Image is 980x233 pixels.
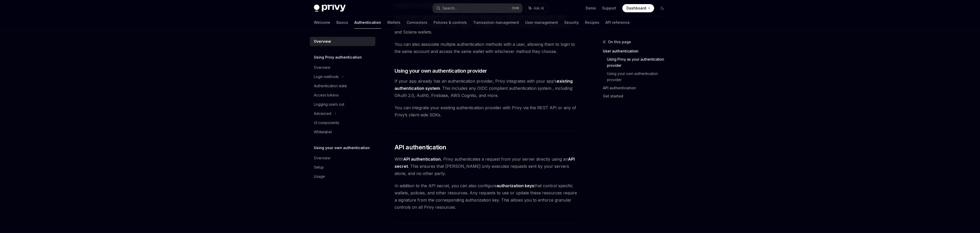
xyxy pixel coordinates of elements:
[395,156,579,177] span: With , Privy authenticates a request from your server directly using an . This ensures that [PERS...
[310,100,375,109] a: Logging users out
[310,91,375,100] a: Access tokens
[310,63,375,72] a: Overview
[442,5,457,11] div: Search...
[310,163,375,172] a: Setup
[314,129,332,135] div: Whitelabel
[310,81,375,91] a: Authentication state
[603,92,670,100] a: Get started
[395,104,579,118] span: You can integrate your existing authentication provider with Privy via the REST API or any of Pri...
[314,164,324,170] div: Setup
[310,172,375,181] a: Usage
[658,4,666,12] button: Toggle dark mode
[403,157,441,162] strong: API authentication
[602,6,616,11] a: Support
[605,16,630,29] a: API reference
[314,74,339,80] div: Login methods
[314,145,370,151] h5: Using your own authentication
[497,183,534,188] strong: authorization keys
[603,84,670,92] a: API authentication
[314,83,347,89] div: Authentication state
[314,92,339,98] div: Access tokens
[314,101,344,107] div: Logging users out
[310,127,375,137] a: Whitelabel
[314,173,325,180] div: Usage
[512,6,519,10] span: Ctrl K
[603,47,670,55] a: User authentication
[395,182,579,211] span: In addition to the API secret, you can also configure that control specific wallets, policies, an...
[407,16,427,29] a: Connectors
[314,155,330,161] div: Overview
[314,16,330,29] a: Welcome
[564,16,579,29] a: Security
[586,6,596,11] a: Demo
[314,110,331,117] div: Advanced
[433,4,522,13] button: Search...CtrlK
[310,153,375,163] a: Overview
[354,16,381,29] a: Authentication
[310,118,375,127] a: UI components
[314,38,331,45] div: Overview
[395,41,579,55] span: You can also associate multiple authentication methods with a user, allowing them to login to the...
[395,77,579,99] span: If your app already has an authentication provider, Privy integrates with your app’s . This inclu...
[608,39,631,45] span: On this page
[314,54,362,60] h5: Using Privy authentication
[473,16,519,29] a: Transaction management
[310,37,375,46] a: Overview
[534,6,544,11] span: Ask AI
[395,143,446,151] span: API authentication
[314,64,330,71] div: Overview
[314,5,346,12] img: dark logo
[525,16,558,29] a: User management
[585,16,599,29] a: Recipes
[626,6,646,11] span: Dashboard
[314,120,339,126] div: UI components
[525,4,548,13] button: Ask AI
[387,16,400,29] a: Wallets
[336,16,348,29] a: Basics
[622,4,654,12] a: Dashboard
[607,70,670,84] a: Using your own authentication provider
[395,67,487,74] span: Using your own authentication provider
[434,16,467,29] a: Policies & controls
[607,55,670,70] a: Using Privy as your authentication provider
